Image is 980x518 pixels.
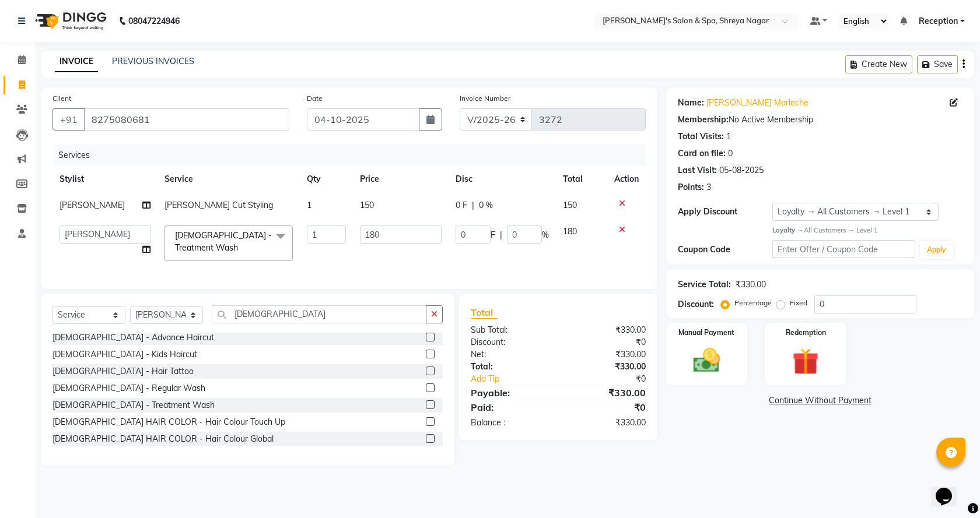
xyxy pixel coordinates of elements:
span: [DEMOGRAPHIC_DATA] - Treatment Wash [175,230,272,253]
div: Sub Total: [462,324,558,336]
div: Paid: [462,400,558,414]
div: 3 [706,181,711,193]
div: ₹0 [558,400,654,414]
div: Services [54,145,654,166]
a: x [238,242,243,253]
div: No Active Membership [678,114,963,126]
button: Save [917,55,958,73]
span: [PERSON_NAME] Cut Styling [164,200,273,210]
div: Name: [678,97,704,109]
span: | [472,199,474,212]
button: Create New [845,55,912,73]
span: 0 % [479,199,493,212]
span: | [500,229,502,241]
div: [DEMOGRAPHIC_DATA] HAIR COLOR - Hair Colour Touch Up [52,416,285,428]
div: Membership: [678,114,729,126]
div: [DEMOGRAPHIC_DATA] - Kids Haircut [52,348,197,361]
b: 08047224946 [128,5,180,37]
span: % [542,229,549,241]
a: Add Tip [462,373,574,385]
img: _gift.svg [784,345,828,378]
th: Stylist [52,166,157,192]
img: logo [30,5,110,37]
div: 05-08-2025 [719,164,764,177]
div: Total: [462,361,558,373]
div: ₹0 [558,336,654,348]
span: Reception [919,15,958,27]
div: [DEMOGRAPHIC_DATA] - Regular Wash [52,382,205,394]
span: 180 [563,226,577,237]
a: [PERSON_NAME] Marleche [706,97,808,109]
input: Search or Scan [212,305,426,323]
span: 0 F [456,199,467,212]
div: [DEMOGRAPHIC_DATA] HAIR COLOR - Hair Colour Global [52,433,274,445]
div: Balance : [462,417,558,429]
div: Discount: [678,298,714,311]
div: Last Visit: [678,164,717,177]
div: ₹0 [574,373,654,385]
div: [DEMOGRAPHIC_DATA] - Hair Tattoo [52,365,194,378]
div: ₹330.00 [558,417,654,429]
span: Total [471,306,498,319]
span: [PERSON_NAME] [60,200,125,210]
label: Manual Payment [678,327,734,338]
label: Date [307,93,323,104]
a: PREVIOUS INVOICES [112,56,194,66]
iframe: chat widget [931,471,968,506]
div: Apply Discount [678,206,773,218]
div: Net: [462,348,558,361]
div: Coupon Code [678,244,773,256]
img: _cash.svg [685,345,729,376]
div: 0 [728,147,733,160]
button: +91 [52,108,85,131]
button: Apply [920,241,953,259]
span: 150 [563,200,577,210]
div: [DEMOGRAPHIC_DATA] - Treatment Wash [52,399,215,411]
div: ₹330.00 [558,361,654,373]
th: Disc [449,166,556,192]
label: Invoice Number [460,93,510,104]
div: Payable: [462,386,558,400]
div: ₹330.00 [558,348,654,361]
input: Enter Offer / Coupon Code [772,240,915,258]
div: All Customers → Level 1 [772,225,963,235]
span: 150 [360,200,374,210]
div: Points: [678,181,704,193]
span: 1 [307,200,311,210]
div: 1 [726,131,731,143]
th: Qty [300,166,353,192]
a: INVOICE [55,51,98,72]
div: Discount: [462,336,558,348]
input: Search by Name/Mobile/Email/Code [84,108,289,131]
label: Redemption [786,327,826,338]
th: Action [607,166,646,192]
label: Client [52,93,71,104]
label: Fixed [790,298,807,308]
div: ₹330.00 [736,279,766,291]
div: Card on file: [678,147,726,160]
div: Service Total: [678,279,731,291]
label: Percentage [734,298,772,308]
th: Service [157,166,300,192]
span: F [491,229,495,241]
div: ₹330.00 [558,386,654,400]
div: Total Visits: [678,131,724,143]
a: Continue Without Payment [668,394,972,407]
th: Price [353,166,449,192]
th: Total [556,166,607,192]
div: ₹330.00 [558,324,654,336]
strong: Loyalty → [772,226,803,234]
div: [DEMOGRAPHIC_DATA] - Advance Haircut [52,332,214,344]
